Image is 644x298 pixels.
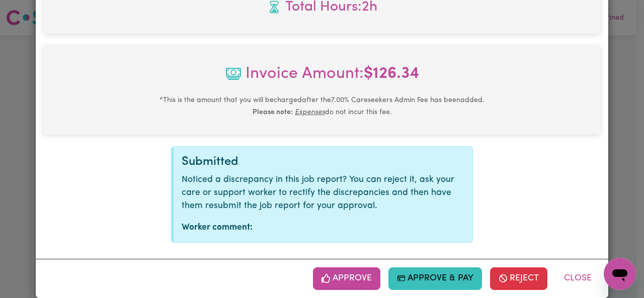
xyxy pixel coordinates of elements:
span: Invoice Amount: [52,62,592,94]
button: Close [555,267,600,289]
b: Please note: [253,109,293,116]
p: Noticed a discrepancy in this job report? You can reject it, ask your care or support worker to r... [182,173,464,213]
iframe: Button to launch messaging window [604,258,636,290]
button: Approve & Pay [388,267,482,289]
small: This is the amount that you will be charged after the 7.00 % Careseekers Admin Fee has been added... [159,96,485,116]
button: Approve [313,267,380,289]
strong: Worker comment: [182,223,253,232]
u: Expenses [295,109,325,116]
b: $ 126.34 [364,66,419,82]
span: Submitted [182,156,238,168]
button: Reject [490,267,547,289]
